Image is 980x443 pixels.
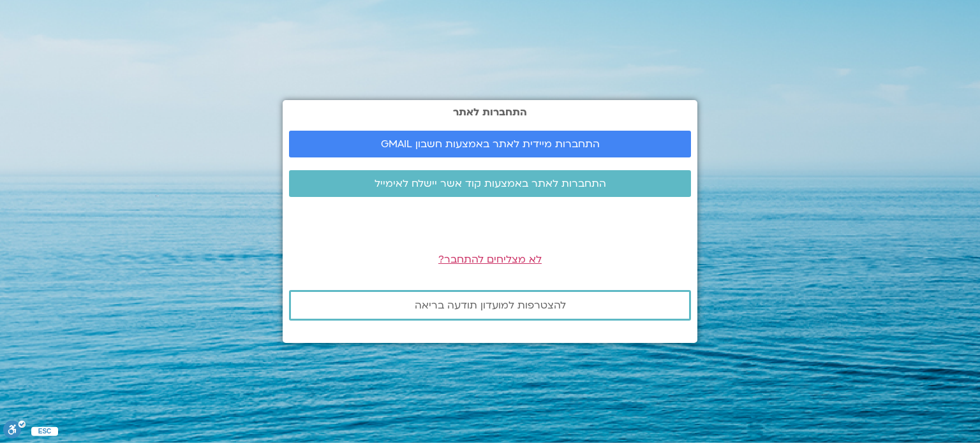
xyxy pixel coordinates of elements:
[289,131,691,157] a: התחברות מיידית לאתר באמצעות חשבון GMAIL
[289,290,691,321] a: להצטרפות למועדון תודעה בריאה
[289,106,691,118] h2: התחברות לאתר
[415,300,566,311] span: להצטרפות למועדון תודעה בריאה
[289,170,691,197] a: התחברות לאתר באמצעות קוד אשר יישלח לאימייל
[375,178,606,189] span: התחברות לאתר באמצעות קוד אשר יישלח לאימייל
[438,252,542,266] a: לא מצליחים להתחבר?
[381,138,600,150] span: התחברות מיידית לאתר באמצעות חשבון GMAIL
